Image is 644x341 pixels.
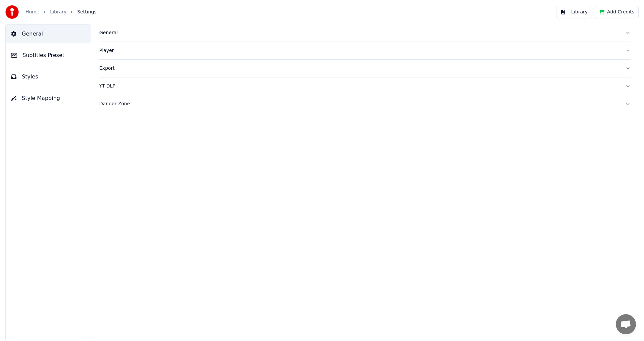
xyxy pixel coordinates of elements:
[22,30,43,38] span: General
[25,9,39,15] a: Home
[6,24,91,43] button: General
[22,51,64,59] span: Subtitles Preset
[5,5,19,19] img: youka
[99,47,620,54] div: Player
[99,77,631,95] button: YT-DLP
[99,95,631,113] button: Danger Zone
[25,9,97,15] nav: breadcrumb
[6,89,91,108] button: Style Mapping
[99,101,620,107] div: Danger Zone
[556,6,592,18] button: Library
[6,67,91,86] button: Styles
[22,94,60,102] span: Style Mapping
[595,6,639,18] button: Add Credits
[616,314,636,334] div: Avoin keskustelu
[77,9,96,15] span: Settings
[99,30,620,36] div: General
[99,60,631,77] button: Export
[99,83,620,90] div: YT-DLP
[99,24,631,42] button: General
[6,46,91,65] button: Subtitles Preset
[99,65,620,72] div: Export
[99,42,631,59] button: Player
[50,9,66,15] a: Library
[22,73,38,81] span: Styles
